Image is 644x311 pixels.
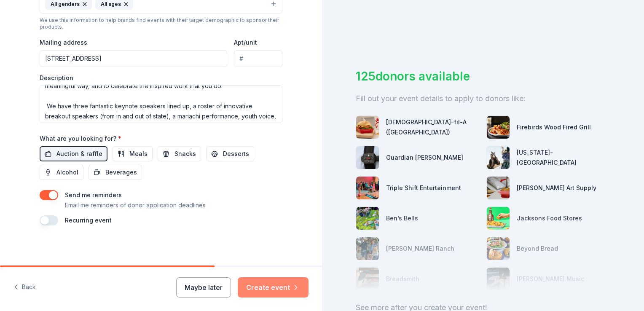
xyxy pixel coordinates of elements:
[40,38,87,47] label: Mailing address
[56,167,78,177] span: Alcohol
[40,85,282,123] textarea: The 2025 Celebrating Resilience Summit is open to educators, leaders, community and youth-servici...
[174,149,196,159] span: Snacks
[40,50,227,67] input: Enter a US address
[40,134,121,143] label: What are you looking for?
[129,149,148,159] span: Meals
[386,153,463,163] div: Guardian [PERSON_NAME]
[56,149,102,159] span: Auction & raffle
[65,191,122,198] label: Send me reminders
[487,116,510,139] img: photo for Firebirds Wood Fired Grill
[40,165,83,180] button: Alcohol
[487,177,510,199] img: photo for Trekell Art Supply
[105,167,137,177] span: Beverages
[40,17,282,30] div: We use this information to help brands find events with their target demographic to sponsor their...
[13,279,36,296] button: Back
[517,122,591,132] div: Firebirds Wood Fired Grill
[356,177,379,199] img: photo for Triple Shift Entertainment
[356,116,379,139] img: photo for Chick-fil-A (Tucson)
[356,67,610,85] div: 125 donors available
[89,165,142,180] button: Beverages
[234,38,257,47] label: Apt/unit
[223,149,249,159] span: Desserts
[517,183,596,193] div: [PERSON_NAME] Art Supply
[386,117,480,137] div: [DEMOGRAPHIC_DATA]-fil-A ([GEOGRAPHIC_DATA])
[65,217,112,224] label: Recurring event
[517,147,610,168] div: [US_STATE]-[GEOGRAPHIC_DATA]
[356,92,610,105] div: Fill out your event details to apply to donors like:
[40,74,73,82] label: Description
[113,146,153,161] button: Meals
[386,183,461,193] div: Triple Shift Entertainment
[238,277,309,298] button: Create event
[356,146,379,169] img: photo for Guardian Angel Device
[40,146,107,161] button: Auction & raffle
[234,50,282,67] input: #
[206,146,254,161] button: Desserts
[158,146,201,161] button: Snacks
[487,146,510,169] img: photo for Arizona-Sonora Desert Museum
[176,277,231,298] button: Maybe later
[65,200,206,210] p: Email me reminders of donor application deadlines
